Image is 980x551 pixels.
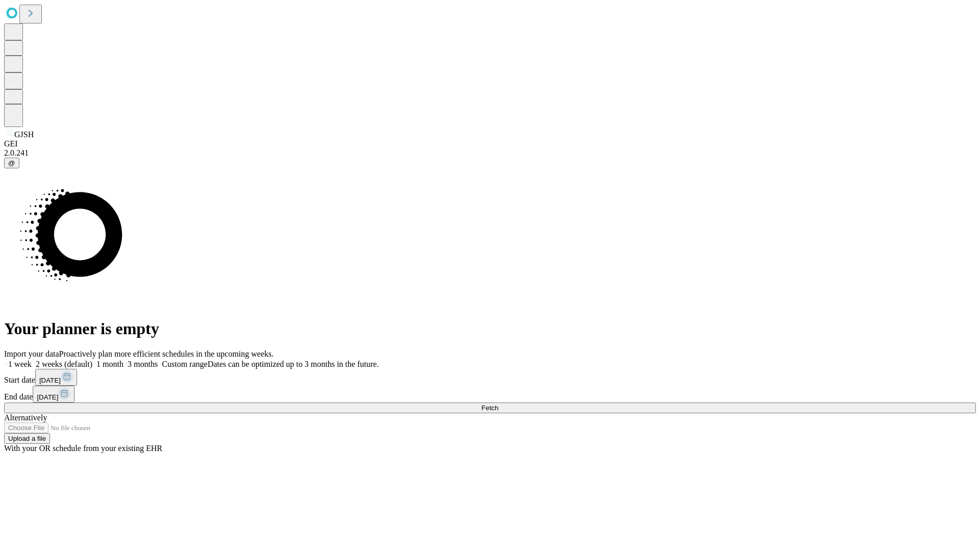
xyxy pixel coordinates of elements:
span: Custom range [162,360,207,368]
span: GJSH [14,130,34,139]
span: With your OR schedule from your existing EHR [4,444,162,453]
span: [DATE] [37,393,58,401]
span: 3 months [128,360,158,368]
button: Upload a file [4,433,50,444]
span: Fetch [481,404,498,412]
span: Proactively plan more efficient schedules in the upcoming weeks. [59,349,274,358]
div: Start date [4,369,976,386]
h1: Your planner is empty [4,319,976,338]
span: 1 month [96,360,124,368]
div: GEI [4,139,976,148]
button: Fetch [4,403,976,413]
span: 2 weeks (default) [36,360,92,368]
div: End date [4,386,976,403]
span: @ [8,159,15,167]
button: @ [4,158,19,168]
button: [DATE] [35,369,77,386]
button: [DATE] [33,386,75,403]
span: Import your data [4,349,59,358]
span: Dates can be optimized up to 3 months in the future. [208,360,379,368]
span: Alternatively [4,413,47,422]
span: [DATE] [39,377,61,384]
div: 2.0.241 [4,148,976,158]
span: 1 week [8,360,32,368]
